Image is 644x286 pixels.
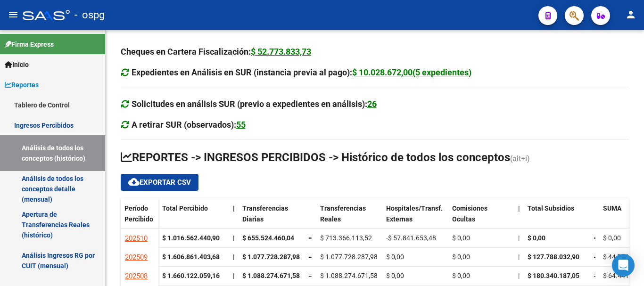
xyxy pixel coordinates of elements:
span: 202509 [125,253,148,261]
span: $ 0,00 [452,272,470,279]
span: | [518,253,520,261]
datatable-header-cell: | [229,198,239,238]
span: Transferencias Reales [320,204,366,223]
span: = [594,253,597,261]
span: | [233,272,234,279]
mat-icon: menu [8,9,19,20]
span: Reportes [5,80,39,90]
div: Open Intercom Messenger [612,254,635,277]
span: $ 180.340.187,05 [528,272,579,279]
span: $ 0,00 [528,234,545,242]
div: 55 [236,118,246,131]
strong: A retirar SUR (observados): [132,120,246,130]
span: - ospg [74,5,105,25]
span: $ 0,00 [452,253,470,261]
span: = [308,272,312,279]
span: Inicio [5,59,29,70]
span: 202508 [125,272,148,280]
span: | [233,204,235,212]
span: | [518,204,520,212]
span: | [233,253,234,261]
span: REPORTES -> INGRESOS PERCIBIDOS -> Histórico de todos los conceptos [121,151,510,164]
span: = [308,253,312,261]
strong: Expedientes en Análisis en SUR (instancia previa al pago): [132,67,471,77]
span: 202510 [125,234,148,243]
span: -$ 57.841.653,48 [386,234,436,242]
span: (alt+i) [510,154,530,163]
strong: $ 1.660.122.059,16 [162,272,220,279]
span: Comisiones Ocultas [452,204,487,223]
span: = [308,234,312,242]
strong: $ 1.606.861.403,68 [162,253,220,261]
mat-icon: cloud_download [128,176,140,188]
datatable-header-cell: | [514,198,524,238]
datatable-header-cell: Período Percibido [121,198,158,238]
span: | [518,234,520,242]
datatable-header-cell: Total Subsidios [524,198,590,238]
datatable-header-cell: Transferencias Reales [316,198,382,238]
span: | [518,272,520,279]
span: Total Subsidios [528,204,574,212]
span: $ 1.077.728.287,98 [242,253,300,261]
span: $ 1.088.274.671,58 [242,272,300,279]
span: $ 713.366.113,52 [320,234,372,242]
span: Hospitales/Transf. Externas [386,204,443,223]
span: = [594,272,597,279]
span: Período Percibido [124,204,153,223]
datatable-header-cell: Total Percibido [158,198,229,238]
span: $ 127.788.032,90 [528,253,579,261]
span: Transferencias Diarias [242,204,288,223]
div: 26 [367,98,377,111]
strong: $ 1.016.562.440,90 [162,234,220,242]
span: $ 0,00 [386,253,404,261]
div: $ 52.773.833,73 [251,45,311,58]
span: = [594,234,597,242]
span: | [233,234,234,242]
span: $ 0,00 [603,234,621,242]
span: Exportar CSV [128,178,191,187]
span: $ 0,00 [386,272,404,279]
datatable-header-cell: Comisiones Ocultas [448,198,514,238]
span: $ 1.088.274.671,58 [320,272,378,279]
span: SUMA [603,204,621,212]
datatable-header-cell: Hospitales/Transf. Externas [382,198,448,238]
button: Exportar CSV [121,174,198,191]
span: Firma Express [5,39,54,49]
span: $ 0,00 [452,234,470,242]
strong: Cheques en Cartera Fiscalización: [121,47,311,57]
span: $ 1.077.728.287,98 [320,253,378,261]
span: Total Percibido [162,204,208,212]
span: $ 655.524.460,04 [242,234,294,242]
strong: Solicitudes en análisis SUR (previo a expedientes en análisis): [132,99,377,109]
div: $ 10.028.672,00(5 expedientes) [352,66,471,79]
datatable-header-cell: Transferencias Diarias [239,198,305,238]
mat-icon: person [625,9,636,20]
